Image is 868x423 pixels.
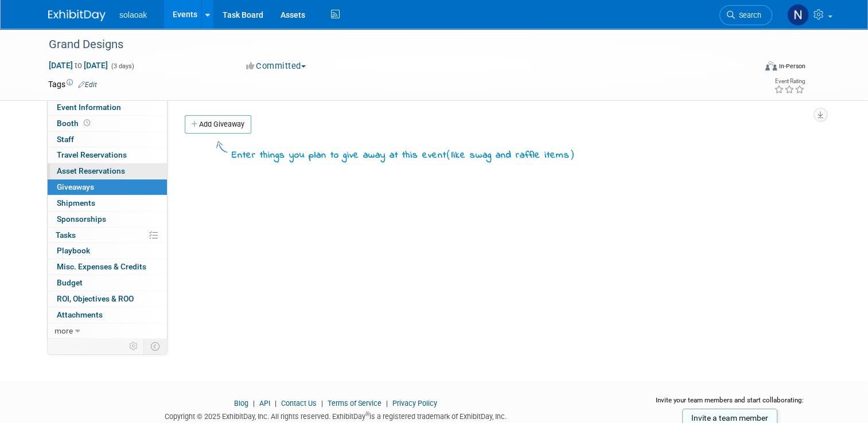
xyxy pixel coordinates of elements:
[48,60,108,70] span: [DATE] [DATE]
[48,10,106,21] img: ExhibitDay
[57,262,146,271] span: Misc. Expenses & Credits
[57,103,121,112] span: Event Information
[48,323,167,339] a: more
[57,278,83,287] span: Budget
[234,399,248,408] a: Blog
[48,307,167,323] a: Attachments
[48,100,167,115] a: Event Information
[119,10,147,19] span: solaoak
[774,79,805,84] div: Event Rating
[57,135,74,144] span: Staff
[48,179,167,195] a: Giveaways
[81,119,92,127] span: Booth not reserved yet
[48,132,167,147] a: Staff
[735,11,761,19] span: Search
[272,399,279,408] span: |
[48,228,167,243] a: Tasks
[57,294,134,303] span: ROI, Objectives & ROO
[57,182,94,191] span: Giveaways
[110,62,134,70] span: (3 days)
[365,411,369,417] sup: ®
[446,148,451,160] span: (
[57,166,125,175] span: Asset Reservations
[56,230,76,240] span: Tasks
[57,198,95,207] span: Shipments
[144,339,168,354] td: Toggle Event Tabs
[48,275,167,291] a: Budget
[242,60,310,72] button: Committed
[48,79,97,90] td: Tags
[765,61,777,70] img: Format-Inperson.png
[328,399,382,408] a: Terms of Service
[55,326,73,335] span: more
[392,399,437,408] a: Privacy Policy
[779,62,805,70] div: In-Person
[57,150,127,159] span: Travel Reservations
[232,147,575,163] div: Enter things you plan to give away at this event like swag and raffle items
[45,34,741,55] div: Grand Designs
[57,310,103,319] span: Attachments
[48,116,167,131] a: Booth
[57,119,92,128] span: Booth
[48,163,167,179] a: Asset Reservations
[48,291,167,307] a: ROI, Objectives & ROO
[48,243,167,258] a: Playbook
[57,214,106,224] span: Sponsorships
[48,409,622,422] div: Copyright © 2025 ExhibitDay, Inc. All rights reserved. ExhibitDay is a registered trademark of Ex...
[383,399,391,408] span: |
[73,61,84,70] span: to
[78,81,97,89] a: Edit
[57,246,90,255] span: Playbook
[259,399,270,408] a: API
[48,211,167,227] a: Sponsorships
[719,5,772,25] a: Search
[48,195,167,211] a: Shipments
[694,60,805,77] div: Event Format
[48,259,167,275] a: Misc. Expenses & Credits
[124,339,144,354] td: Personalize Event Tab Strip
[281,399,317,408] a: Contact Us
[640,395,820,413] div: Invite your team members and start collaborating:
[318,399,326,408] span: |
[48,147,167,163] a: Travel Reservations
[570,148,575,160] span: )
[250,399,258,408] span: |
[185,115,251,134] a: Add Giveaway
[787,4,809,26] img: nicolajayne Farley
